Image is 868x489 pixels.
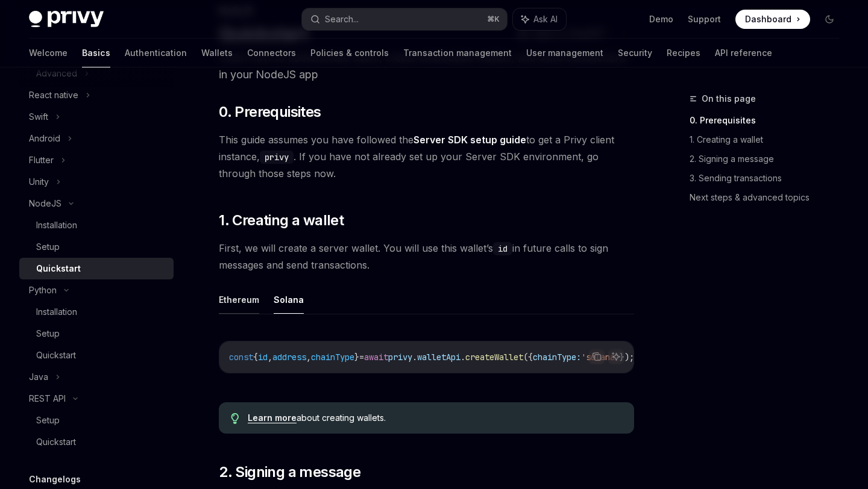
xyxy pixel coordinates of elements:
a: Setup [19,323,174,344]
div: Setup [36,240,60,254]
div: Quickstart [36,348,76,363]
a: Next steps & advanced topics [690,188,849,207]
span: , [268,352,272,363]
span: . [461,352,465,363]
span: = [359,352,364,363]
span: ({ [523,352,533,363]
a: Authentication [125,39,187,67]
div: Android [29,131,60,146]
a: Quickstart [19,344,174,366]
div: about creating wallets. [248,412,622,424]
span: walletApi [417,352,461,363]
span: Ask AI [533,13,558,25]
a: Security [618,39,652,67]
span: chainType [311,352,354,363]
a: 0. Prerequisites [690,111,849,130]
a: Setup [19,236,174,258]
a: Quickstart [19,431,174,453]
a: Wallets [201,39,233,67]
a: User management [526,39,603,67]
svg: Tip [231,413,239,424]
a: Server SDK setup guide [414,134,526,146]
a: Quickstart [19,258,174,279]
div: Search... [325,12,359,26]
span: This guide assumes you have followed the to get a Privy client instance, . If you have not alread... [219,131,634,182]
div: Setup [36,326,60,341]
div: Quickstart [36,261,81,276]
button: Ask AI [513,8,566,30]
span: On this page [702,92,756,106]
div: Installation [36,218,77,232]
button: Ask AI [608,349,624,364]
a: Policies & controls [310,39,389,67]
button: Copy the contents from the code block [589,349,605,364]
span: ⌘ K [487,14,500,24]
span: , [306,352,311,363]
a: Setup [19,410,174,431]
h5: Changelogs [29,472,81,487]
button: Ethereum [219,285,259,314]
a: 3. Sending transactions [690,169,849,188]
div: Quickstart [36,435,76,449]
button: Search...⌘K [302,8,506,30]
code: privy [260,151,294,164]
div: Python [29,283,57,297]
span: privy [388,352,412,363]
a: Dashboard [735,10,810,29]
a: Connectors [247,39,296,67]
code: id [493,242,512,255]
button: Toggle dark mode [820,10,839,29]
div: React native [29,88,78,102]
a: Installation [19,214,174,236]
a: Recipes [667,39,700,67]
a: Support [688,13,721,25]
span: 'solana' [581,352,620,363]
span: createWallet [465,352,523,363]
span: . [412,352,417,363]
span: }); [620,352,634,363]
span: address [272,352,306,363]
span: } [354,352,359,363]
a: Learn more [248,413,297,423]
img: dark logo [29,11,104,28]
span: { [253,352,258,363]
a: Transaction management [403,39,512,67]
span: chainType: [533,352,581,363]
button: Solana [274,285,304,314]
span: 1. Creating a wallet [219,211,344,230]
a: Installation [19,301,174,323]
div: Flutter [29,153,54,167]
div: NodeJS [29,196,61,211]
a: Basics [82,39,110,67]
a: API reference [715,39,772,67]
span: const [229,352,253,363]
a: Demo [649,13,673,25]
div: Setup [36,413,60,428]
div: Java [29,370,48,384]
span: id [258,352,268,363]
div: Swift [29,110,48,124]
a: Welcome [29,39,68,67]
a: 2. Signing a message [690,149,849,169]
span: 0. Prerequisites [219,102,321,122]
a: 1. Creating a wallet [690,130,849,149]
span: First, we will create a server wallet. You will use this wallet’s in future calls to sign message... [219,240,634,273]
span: Dashboard [745,13,791,25]
span: await [364,352,388,363]
div: REST API [29,391,66,406]
div: Unity [29,175,49,189]
span: 2. Signing a message [219,463,360,482]
div: Installation [36,305,77,319]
